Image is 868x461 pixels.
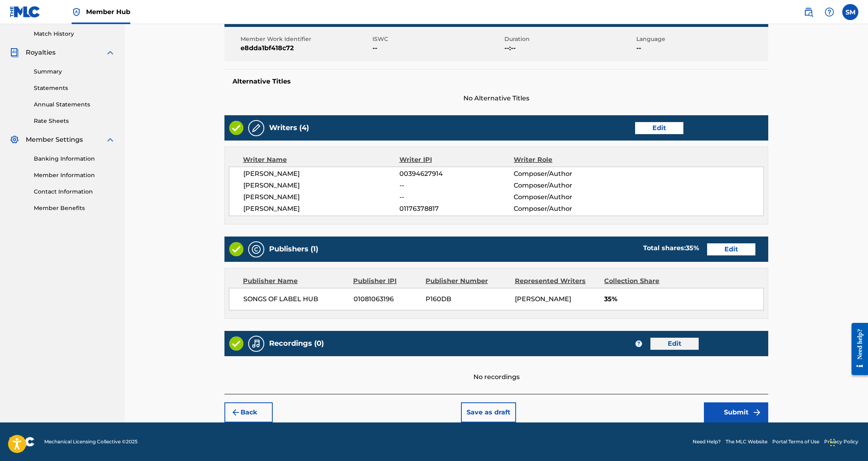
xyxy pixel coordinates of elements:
[636,43,766,53] span: --
[828,422,868,461] iframe: Chat Widget
[86,7,130,16] span: Member Hub
[26,135,83,145] span: Member Settings
[241,35,370,43] span: Member Work Identifier
[514,192,618,202] span: Composer/Author
[243,276,347,286] div: Publisher Name
[636,341,642,347] span: ?
[399,181,514,190] span: --
[399,204,514,214] span: 01176378817
[243,204,399,214] span: [PERSON_NAME]
[34,100,115,109] a: Annual Statements
[399,169,514,179] span: 00394627914
[34,117,115,125] a: Rate Sheets
[752,408,762,417] img: f7272a7cc735f4ea7f67.svg
[604,294,763,304] span: 35%
[229,121,243,135] img: Valid
[772,438,819,445] a: Portal Terms of Use
[243,181,399,190] span: [PERSON_NAME]
[34,188,115,196] a: Contact Information
[354,294,420,304] span: 01081063196
[105,48,115,57] img: expand
[34,171,115,180] a: Member Information
[10,135,19,145] img: Member Settings
[830,430,835,455] div: Drag
[72,7,81,17] img: Top Rightsholder
[243,192,399,202] span: [PERSON_NAME]
[821,4,837,20] div: Help
[693,438,721,445] a: Need Help?
[224,94,768,103] span: No Alternative Titles
[515,276,598,286] div: Represented Writers
[243,155,399,165] div: Writer Name
[399,155,514,165] div: Writer IPI
[224,402,273,422] button: Back
[229,242,243,256] img: Valid
[10,6,41,18] img: MLC Logo
[650,338,699,350] button: Edit
[636,35,766,43] span: Language
[44,438,138,445] span: Mechanical Licensing Collective © 2025
[26,48,56,57] span: Royalties
[514,204,618,214] span: Composer/Author
[514,155,618,165] div: Writer Role
[604,276,682,286] div: Collection Share
[515,295,571,303] span: [PERSON_NAME]
[845,317,868,381] iframe: Resource Center
[842,4,858,20] div: User Menu
[372,43,502,53] span: --
[243,169,399,179] span: [PERSON_NAME]
[10,48,19,57] img: Royalties
[514,169,618,179] span: Composer/Author
[231,408,241,417] img: 7ee5dd4eb1f8a8e3ef2f.svg
[105,135,115,145] img: expand
[34,204,115,212] a: Member Benefits
[800,4,817,20] a: Public Search
[707,243,755,255] button: Edit
[704,402,768,422] button: Submit
[34,67,115,76] a: Summary
[504,43,634,53] span: --:--
[372,35,502,43] span: ISWC
[251,339,261,349] img: Recordings
[10,437,35,447] img: logo
[34,155,115,163] a: Banking Information
[224,356,768,382] div: No recordings
[229,337,243,351] img: Valid
[241,43,370,53] span: e8dda1bf418c72
[825,7,834,17] img: help
[643,243,699,253] div: Total shares:
[804,7,813,17] img: search
[504,35,634,43] span: Duration
[269,123,309,133] h5: Writers (4)
[824,438,858,445] a: Privacy Policy
[269,245,318,254] h5: Publishers (1)
[353,276,420,286] div: Publisher IPI
[514,181,618,190] span: Composer/Author
[232,78,760,86] h5: Alternative Titles
[635,122,683,134] button: Edit
[243,294,348,304] span: SONGS OF LABEL HUB
[426,294,509,304] span: P160DB
[251,245,261,254] img: Publishers
[426,276,509,286] div: Publisher Number
[269,339,324,348] h5: Recordings (0)
[399,192,514,202] span: --
[726,438,767,445] a: The MLC Website
[461,402,516,422] button: Save as draft
[686,244,699,252] span: 35 %
[251,123,261,133] img: Writers
[34,30,115,38] a: Match History
[34,84,115,92] a: Statements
